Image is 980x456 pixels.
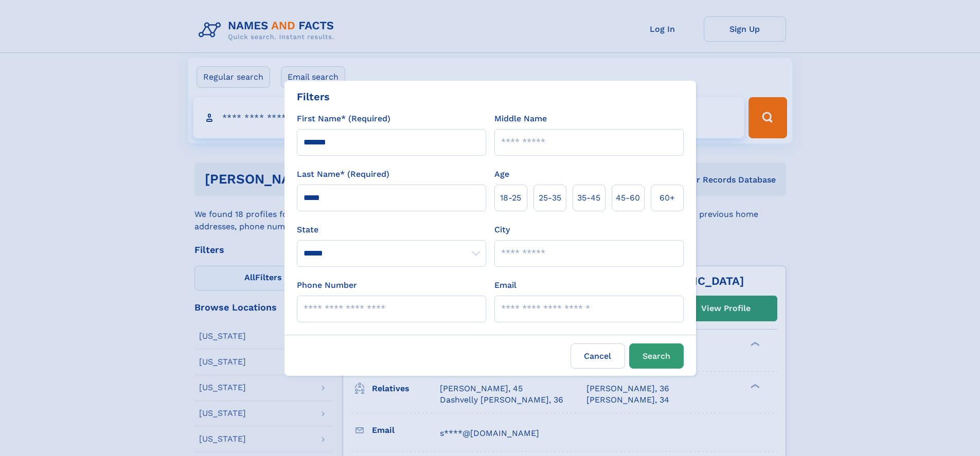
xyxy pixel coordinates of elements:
button: Search [629,343,684,369]
label: City [494,224,510,236]
label: Cancel [571,343,625,369]
span: 45‑60 [616,192,640,204]
label: State [297,224,486,236]
label: First Name* (Required) [297,113,390,125]
label: Email [494,279,516,291]
div: Filters [297,89,330,104]
label: Phone Number [297,279,357,291]
label: Middle Name [494,113,547,125]
span: 60+ [660,192,675,204]
label: Last Name* (Required) [297,168,389,180]
span: 35‑45 [577,192,600,204]
span: 18‑25 [500,192,521,204]
span: 25‑35 [539,192,561,204]
label: Age [494,168,509,180]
